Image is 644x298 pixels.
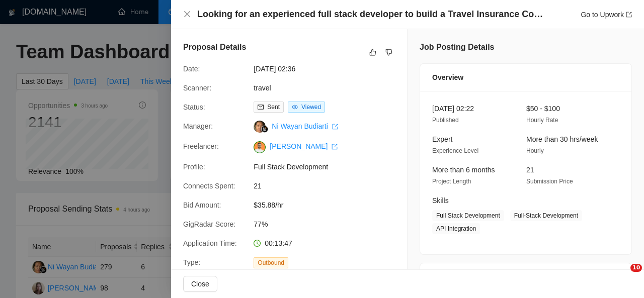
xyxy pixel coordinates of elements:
[267,104,280,111] span: Sent
[420,41,494,53] h5: Job Posting Details
[301,104,321,111] span: Viewed
[432,263,619,290] div: Client Details
[183,220,235,228] span: GigRadar Score:
[183,201,221,209] span: Bid Amount:
[526,105,560,113] span: $50 - $100
[183,258,200,266] span: Type:
[183,142,219,150] span: Freelancer:
[432,210,504,221] span: Full Stack Development
[367,46,379,58] button: like
[292,104,298,110] span: eye
[581,11,632,19] a: Go to Upworkexport
[183,276,217,292] button: Close
[183,103,205,111] span: Status:
[183,239,237,247] span: Application Time:
[183,41,246,53] h5: Proposal Details
[254,84,271,92] a: travel
[432,117,459,124] span: Published
[526,178,573,185] span: Submission Price
[254,240,261,247] span: clock-circle
[265,239,292,247] span: 00:13:47
[383,46,395,58] button: dislike
[526,135,598,143] span: More than 30 hrs/week
[254,141,266,153] img: c1NLmzrk-0pBZjOo1nLSJnOz0itNHKTdmMHAt8VIsLFzaWqqsJDJtcFyV3OYvrqgu3
[432,223,480,234] span: API Integration
[270,142,338,150] a: [PERSON_NAME] export
[258,104,264,110] span: mail
[183,10,191,18] span: close
[183,163,205,171] span: Profile:
[183,65,200,73] span: Date:
[197,8,544,21] h4: Looking for an experienced full stack developer to build a Travel Insurance Comparison website
[254,257,288,268] span: Outbound
[385,48,392,56] span: dislike
[272,122,338,130] a: Ni Wayan Budiarti export
[254,180,405,191] span: 21
[432,196,449,205] span: Skills
[183,122,213,130] span: Manager:
[526,117,558,124] span: Hourly Rate
[626,12,632,18] span: export
[261,126,268,133] img: gigradar-bm.png
[610,264,634,288] iframe: Intercom live chat
[183,182,235,190] span: Connects Spent:
[630,264,642,272] span: 10
[432,147,478,154] span: Experience Level
[432,72,463,83] span: Overview
[254,63,405,74] span: [DATE] 02:36
[526,166,534,174] span: 21
[526,147,544,154] span: Hourly
[254,200,405,211] span: $35.88/hr
[254,219,405,230] span: 77%
[432,135,452,143] span: Expert
[183,84,211,92] span: Scanner:
[332,144,338,150] span: export
[432,105,474,113] span: [DATE] 02:22
[369,48,376,56] span: like
[332,124,338,130] span: export
[432,166,495,174] span: More than 6 months
[183,10,191,19] button: Close
[510,210,582,221] span: Full-Stack Development
[191,278,209,289] span: Close
[432,178,471,185] span: Project Length
[254,161,405,172] span: Full Stack Development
